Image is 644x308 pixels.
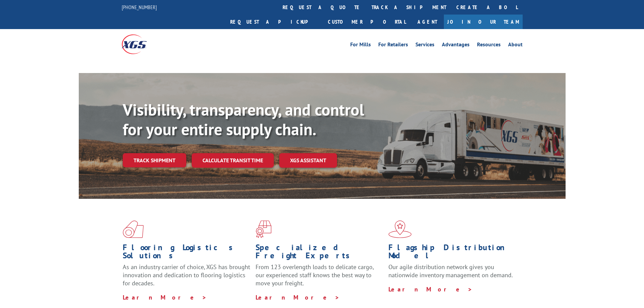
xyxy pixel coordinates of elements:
[256,243,383,263] h1: Specialized Freight Experts
[225,15,323,29] a: Request a pickup
[192,153,274,168] a: Calculate transit time
[122,4,157,10] a: [PHONE_NUMBER]
[411,15,444,29] a: Agent
[279,153,337,168] a: XGS ASSISTANT
[350,42,371,49] a: For Mills
[378,42,408,49] a: For Retailers
[388,285,473,293] a: Learn More >
[323,15,411,29] a: Customer Portal
[444,15,523,29] a: Join Our Team
[123,220,144,238] img: xgs-icon-total-supply-chain-intelligence-red
[256,293,340,301] a: Learn More >
[442,42,470,49] a: Advantages
[123,99,364,140] b: Visibility, transparency, and control for your entire supply chain.
[256,220,271,238] img: xgs-icon-focused-on-flooring-red
[123,153,186,167] a: Track shipment
[256,263,383,293] p: From 123 overlength loads to delicate cargo, our experienced staff knows the best way to move you...
[388,243,516,263] h1: Flagship Distribution Model
[508,42,523,49] a: About
[415,42,434,49] a: Services
[123,263,250,287] span: As an industry carrier of choice, XGS has brought innovation and dedication to flooring logistics...
[123,293,207,301] a: Learn More >
[388,220,412,238] img: xgs-icon-flagship-distribution-model-red
[123,243,251,263] h1: Flooring Logistics Solutions
[477,42,501,49] a: Resources
[388,263,513,279] span: Our agile distribution network gives you nationwide inventory management on demand.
